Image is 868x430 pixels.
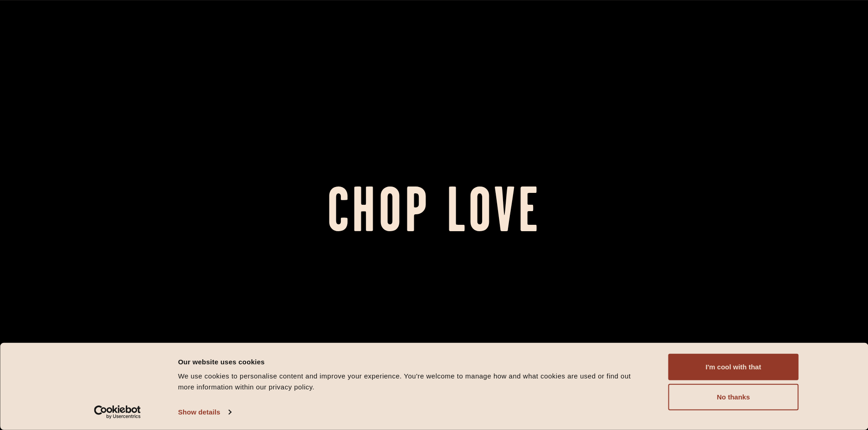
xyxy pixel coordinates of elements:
[77,405,157,419] a: Usercentrics Cookiebot - opens in a new window
[178,405,231,419] a: Show details
[178,371,648,393] div: We use cookies to personalise content and improve your experience. You're welcome to manage how a...
[668,384,799,410] button: No thanks
[668,354,799,380] button: I'm cool with that
[178,356,648,367] div: Our website uses cookies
